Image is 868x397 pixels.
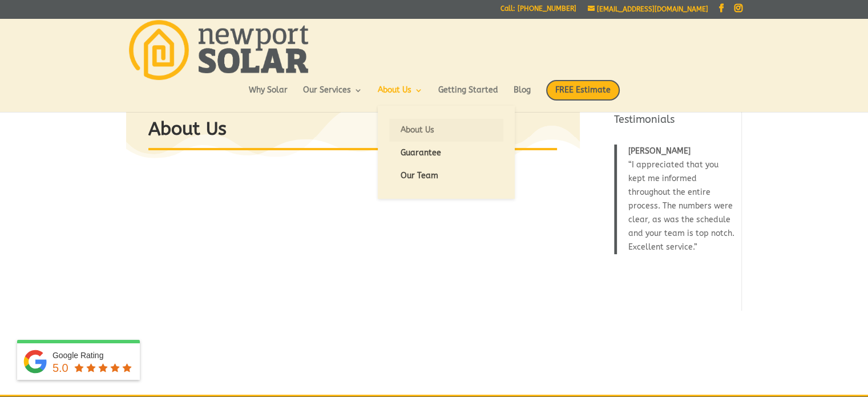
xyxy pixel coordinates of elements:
h4: Testimonials [614,113,734,133]
blockquote: I appreciated that you kept me informed throughout the entire process. The numbers were clear, as... [614,145,735,254]
a: Blog [514,86,531,106]
a: Our Services [303,86,362,106]
a: Guarantee [389,142,503,165]
span: FREE Estimate [546,80,620,101]
img: Newport Solar | Solar Energy Optimized. [129,20,308,80]
span: [PERSON_NAME] [628,146,691,156]
a: Call: [PHONE_NUMBER] [500,5,576,17]
a: FREE Estimate [546,80,620,112]
a: Why Solar [249,86,288,106]
a: About Us [378,86,423,106]
a: Our Team [389,165,503,187]
a: Getting Started [438,86,498,106]
div: Google Rating [53,350,134,361]
a: [EMAIL_ADDRESS][DOMAIN_NAME] [588,5,708,13]
a: About Us [389,119,503,142]
span: 5.0 [53,362,68,374]
strong: About Us [148,118,227,139]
